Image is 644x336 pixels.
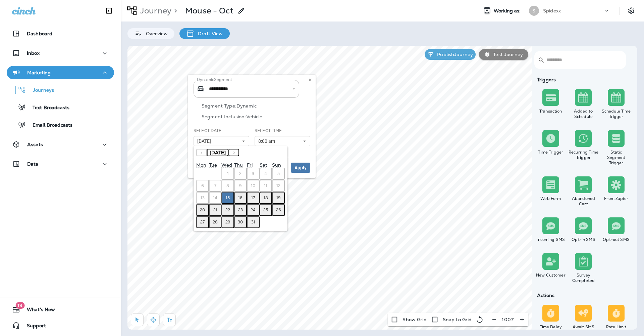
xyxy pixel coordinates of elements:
button: October 4, 2025 [260,168,272,180]
abbr: October 16, 2025 [238,195,243,201]
abbr: Thursday [234,162,243,168]
button: October 23, 2025 [234,204,247,216]
p: Show Grid [402,317,426,322]
p: Dashboard [27,31,52,36]
button: October 30, 2025 [234,216,247,228]
abbr: October 6, 2025 [201,183,204,188]
abbr: Tuesday [209,162,217,168]
button: October 25, 2025 [260,204,272,216]
abbr: October 10, 2025 [251,183,255,188]
p: Mouse - Oct [185,6,233,16]
button: › [228,149,239,156]
abbr: October 28, 2025 [213,219,218,225]
div: Static Segment Trigger [601,150,631,166]
button: October 27, 2025 [196,216,209,228]
button: 19What's New [7,303,114,316]
abbr: October 7, 2025 [214,183,216,188]
button: October 29, 2025 [221,216,234,228]
p: Segment Type: Dynamic [202,103,310,109]
abbr: Wednesday [221,162,232,168]
div: Opt-out SMS [601,237,631,242]
div: Added to Schedule [569,109,599,119]
button: October 10, 2025 [247,180,260,192]
button: October 1, 2025 [221,168,234,180]
p: Inbox [27,50,40,56]
abbr: Friday [247,162,253,168]
abbr: October 8, 2025 [226,183,229,188]
button: October 9, 2025 [234,180,247,192]
p: Overview [143,31,168,36]
button: [DATE] [207,149,228,156]
button: Marketing [7,66,114,79]
button: Data [7,157,114,171]
button: October 28, 2025 [209,216,222,228]
button: Email Broadcasts [7,118,114,132]
abbr: Saturday [260,162,267,168]
span: Apply [294,165,307,170]
div: Actions [534,293,633,298]
p: > [171,6,177,16]
button: Support [7,319,114,332]
button: October 22, 2025 [221,204,234,216]
abbr: October 11, 2025 [264,183,267,188]
div: Web Form [536,196,566,201]
p: Publish Journey [434,52,473,57]
div: New Customer [536,272,566,278]
button: October 6, 2025 [196,180,209,192]
abbr: October 2, 2025 [239,171,241,176]
span: What's New [20,307,55,315]
span: Working as: [494,8,522,14]
p: Data [27,161,39,167]
label: Select Date [194,128,222,133]
button: October 21, 2025 [209,204,222,216]
abbr: October 12, 2025 [276,183,280,188]
abbr: October 3, 2025 [252,171,254,176]
p: Journey [138,6,171,16]
button: Collapse Sidebar [100,4,118,17]
abbr: Sunday [272,162,281,168]
span: [DATE] [197,138,214,144]
button: Assets [7,138,114,151]
div: Transaction [536,109,566,114]
abbr: October 24, 2025 [251,207,256,213]
div: Schedule Time Trigger [601,109,631,119]
abbr: October 17, 2025 [251,195,255,201]
button: October 26, 2025 [272,204,285,216]
button: October 12, 2025 [272,180,285,192]
button: Dashboard [7,27,114,40]
button: October 16, 2025 [234,192,247,204]
abbr: October 23, 2025 [238,207,243,213]
span: Support [20,323,46,331]
abbr: October 14, 2025 [213,195,217,201]
button: October 15, 2025 [221,192,234,204]
abbr: October 4, 2025 [264,171,267,176]
abbr: October 26, 2025 [276,207,281,213]
button: October 19, 2025 [272,192,285,204]
abbr: October 25, 2025 [263,207,268,213]
button: October 11, 2025 [260,180,272,192]
abbr: October 15, 2025 [226,195,230,201]
div: Survey Completed [569,272,599,283]
button: October 24, 2025 [247,204,260,216]
button: 8:00 am [255,136,310,146]
p: Marketing [27,70,51,75]
abbr: October 18, 2025 [264,195,268,201]
button: October 17, 2025 [247,192,260,204]
div: Incoming SMS [536,237,566,242]
button: October 13, 2025 [196,192,209,204]
abbr: October 13, 2025 [201,195,205,201]
abbr: October 31, 2025 [251,219,255,225]
p: Dynamic Segment [197,77,232,82]
button: Text Broadcasts [7,100,114,114]
button: October 18, 2025 [260,192,272,204]
button: Inbox [7,46,114,60]
button: October 2, 2025 [234,168,247,180]
button: October 5, 2025 [272,168,285,180]
div: Time Trigger [536,150,566,155]
div: Abandoned Cart [569,196,599,207]
abbr: Monday [196,162,206,168]
abbr: October 9, 2025 [239,183,242,188]
div: Time Delay [536,324,566,330]
p: Snap to Grid [443,317,472,322]
abbr: October 27, 2025 [200,219,205,225]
